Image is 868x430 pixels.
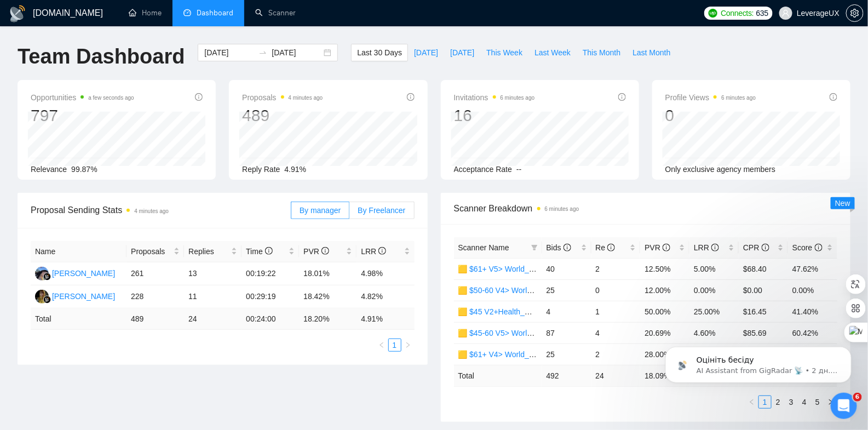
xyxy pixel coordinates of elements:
[184,285,242,308] td: 11
[357,285,414,308] td: 4.82%
[408,44,444,61] button: [DATE]
[357,308,414,330] td: 4.91 %
[242,308,299,330] td: 00:24:00
[772,396,784,408] a: 2
[798,395,811,409] li: 4
[242,262,299,285] td: 00:19:22
[129,8,162,18] a: homeHome
[591,301,641,322] td: 1
[689,301,739,322] td: 25.00%
[665,165,776,174] span: Only exclusive agency members
[265,247,273,255] span: info-circle
[88,95,134,101] time: a few seconds ago
[788,279,837,301] td: 0.00%
[458,265,668,273] a: 🟨 $61+ V5> World_Design+Dev_Antony-Full-Stack_General
[204,47,254,59] input: Start date
[649,324,868,400] iframe: Intercom notifications повідомлення
[640,279,689,301] td: 12.00%
[827,399,834,405] span: right
[772,395,785,409] li: 2
[184,308,242,330] td: 24
[31,105,134,126] div: 797
[758,395,772,409] li: 1
[739,301,788,322] td: $16.45
[542,322,591,343] td: 87
[663,244,670,251] span: info-circle
[749,399,755,405] span: left
[547,243,571,252] span: Bids
[756,7,768,19] span: 635
[351,44,408,61] button: Last 30 Days
[542,258,591,279] td: 40
[458,329,674,337] a: 🟨 $45-60 V5> World_Design+Dev_Antony-Front-End_General
[454,165,513,174] span: Acceptance Rate
[258,48,267,57] span: to
[853,393,862,402] span: 6
[35,290,49,303] img: NK
[640,258,689,279] td: 12.50%
[242,165,280,174] span: Reply Rate
[127,285,184,308] td: 228
[454,91,535,104] span: Invitations
[846,9,864,18] a: setting
[407,93,415,101] span: info-circle
[788,322,837,343] td: 60.42%
[35,291,115,300] a: NK[PERSON_NAME]
[788,258,837,279] td: 47.62%
[405,342,411,348] span: right
[835,199,850,208] span: New
[378,342,385,348] span: left
[591,343,641,365] td: 2
[195,93,203,101] span: info-circle
[242,91,323,104] span: Proposals
[815,244,823,251] span: info-circle
[131,245,171,257] span: Proposals
[183,9,191,16] span: dashboard
[127,241,184,262] th: Proposals
[43,296,51,303] img: gigradar-bm.png
[721,7,754,19] span: Connects:
[831,393,857,419] iframe: Intercom live chat
[618,93,626,101] span: info-circle
[458,350,654,359] a: 🟨 $61+ V4> World_Design Only_Roman-UX/UI_General
[401,339,415,352] li: Next Page
[759,396,771,408] a: 1
[31,203,291,217] span: Proposal Sending Stats
[71,165,97,174] span: 99.87%
[542,365,591,386] td: 492
[607,244,615,251] span: info-circle
[389,339,401,351] a: 1
[134,208,169,214] time: 4 minutes ago
[258,48,267,57] span: swap-right
[289,95,323,101] time: 4 minutes ago
[255,8,296,18] a: searchScanner
[300,206,341,215] span: By manager
[665,91,756,104] span: Profile Views
[788,301,837,322] td: 41.40%
[127,308,184,330] td: 489
[52,290,115,302] div: [PERSON_NAME]
[242,285,299,308] td: 00:29:19
[272,47,321,59] input: End date
[792,243,822,252] span: Score
[542,343,591,365] td: 25
[299,285,357,308] td: 18.42%
[458,286,682,295] a: 🟨 $50-60 V4> World_Design Only_Roman-Web Design_General
[414,47,438,59] span: [DATE]
[583,47,620,59] span: This Month
[591,258,641,279] td: 2
[847,9,863,18] span: setting
[545,206,579,212] time: 6 minutes ago
[528,44,577,61] button: Last Week
[299,308,357,330] td: 18.20 %
[596,243,616,252] span: Re
[745,395,758,409] li: Previous Page
[242,105,323,126] div: 489
[665,105,756,126] div: 0
[188,245,229,257] span: Replies
[127,262,184,285] td: 261
[31,91,134,104] span: Opportunities
[401,339,415,352] button: right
